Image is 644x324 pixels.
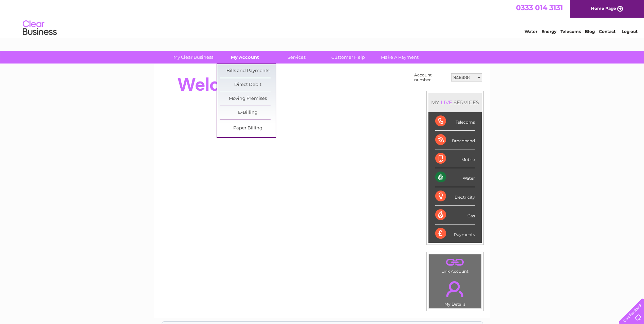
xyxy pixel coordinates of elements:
[435,112,475,131] div: Telecoms
[220,106,276,120] a: E-Billing
[435,168,475,187] div: Water
[165,51,221,64] a: My Clear Business
[585,29,595,34] a: Blog
[431,277,479,301] a: .
[412,71,449,84] td: Account number
[372,51,428,64] a: Make A Payment
[435,187,475,206] div: Electricity
[220,92,276,106] a: Moving Premises
[22,18,57,38] img: logo.png
[269,51,325,64] a: Services
[220,64,276,78] a: Bills and Payments
[435,149,475,168] div: Mobile
[429,254,481,275] td: Link Account
[220,122,276,135] a: Paper Billing
[439,99,454,106] div: LIVE
[320,51,376,64] a: Customer Help
[622,29,638,34] a: Log out
[599,29,615,34] a: Contact
[220,78,276,92] a: Direct Debit
[217,51,273,64] a: My Account
[435,224,475,243] div: Payments
[435,131,475,149] div: Broadband
[429,275,481,309] td: My Details
[541,29,556,34] a: Energy
[560,29,581,34] a: Telecoms
[516,3,563,12] a: 0333 014 3131
[525,29,537,34] a: Water
[431,256,479,268] a: .
[428,93,482,112] div: MY SERVICES
[162,4,483,33] div: Clear Business is a trading name of Verastar Limited (registered in [GEOGRAPHIC_DATA] No. 3667643...
[435,206,475,224] div: Gas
